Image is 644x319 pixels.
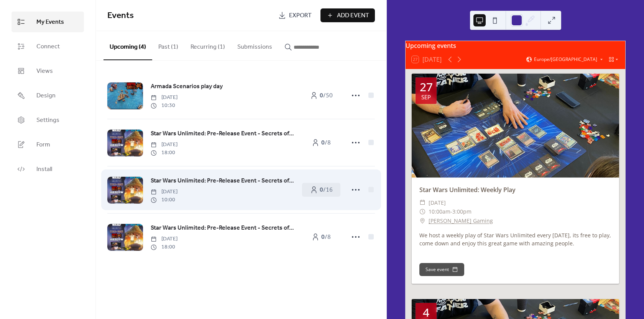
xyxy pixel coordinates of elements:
a: Install [11,159,84,179]
span: 18:00 [151,243,177,251]
span: 10:00 [151,196,177,204]
div: Star Wars Unlimited: Weekly Play [412,185,619,194]
span: Views [36,67,53,76]
span: 10:00am [429,207,450,216]
a: Settings [11,110,84,130]
span: Connect [36,42,60,51]
span: - [450,207,452,216]
b: 0 [320,90,323,102]
button: Recurring (1) [184,31,231,59]
b: 0 [321,231,325,243]
span: 18:00 [151,149,177,157]
a: 0/50 [302,89,340,102]
div: ​ [419,216,426,225]
span: / 16 [320,186,333,195]
span: Star Wars Unlimited: Pre-Release Event - Secrets of Power [DATE] [151,224,294,233]
span: Design [36,91,56,100]
button: Past (1) [152,31,184,59]
a: Design [11,85,84,106]
button: Save event [419,263,464,276]
button: Submissions [231,31,278,59]
button: Add Event [320,8,375,22]
span: [DATE] [151,235,177,243]
button: Upcoming (4) [103,31,152,60]
div: 27 [420,81,433,93]
a: Star Wars Unlimited: Pre-Release Event - Secrets of Power [DATE] [151,223,294,233]
a: Star Wars Unlimited: Pre-Release Event - Secrets of Power [DATE] [151,129,294,139]
span: [DATE] [151,141,177,149]
span: [DATE] [429,198,446,207]
a: [PERSON_NAME] Gaming [429,216,493,225]
div: ​ [419,198,426,207]
b: 0 [320,184,323,196]
a: 0/16 [302,183,340,197]
div: We host a weekly play of Star Wars Unlimited every [DATE], its free to play, come down and enjoy ... [412,231,619,247]
span: Install [36,165,52,174]
a: Connect [11,36,84,57]
span: / 8 [321,233,331,242]
div: Sep [421,94,431,100]
a: Armada Scenarios play day [151,82,223,92]
span: Settings [36,116,59,125]
div: ​ [419,207,426,216]
div: Upcoming events [406,41,625,50]
span: [DATE] [151,94,177,102]
a: Views [11,61,84,81]
span: Form [36,140,50,150]
span: Star Wars Unlimited: Pre-Release Event - Secrets of Power [DATE] [151,129,294,138]
a: Form [11,134,84,155]
span: [DATE] [151,188,177,196]
span: My Events [36,18,64,27]
div: 4 [423,307,429,318]
a: Star Wars Unlimited: Pre-Release Event - Secrets of Power [DATE] [151,176,294,186]
span: / 8 [321,138,331,148]
span: Star Wars Unlimited: Pre-Release Event - Secrets of Power [DATE] [151,176,294,186]
span: Events [107,7,134,24]
span: Add Event [337,11,369,20]
b: 0 [321,137,325,149]
span: 10:30 [151,102,177,110]
span: Europe/[GEOGRAPHIC_DATA] [534,57,597,62]
a: Export [273,8,317,22]
a: 0/8 [302,136,340,150]
a: My Events [11,12,84,32]
span: Export [289,11,312,20]
span: 3:00pm [452,207,472,216]
a: 0/8 [302,230,340,244]
span: / 50 [320,91,333,100]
